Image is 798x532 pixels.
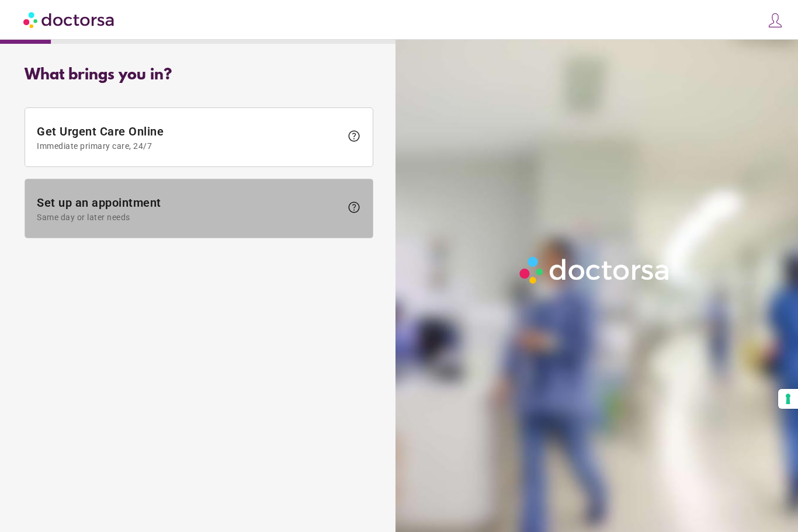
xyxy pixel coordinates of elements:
[37,141,341,151] span: Immediate primary care, 24/7
[37,213,341,222] span: Same day or later needs
[767,12,783,29] img: icons8-customer-100.png
[37,124,341,151] span: Get Urgent Care Online
[515,252,675,288] img: Logo-Doctorsa-trans-White-partial-flat.png
[347,129,361,143] span: help
[37,196,341,222] span: Set up an appointment
[347,200,361,214] span: help
[23,6,116,33] img: Doctorsa.com
[25,67,373,84] div: What brings you in?
[778,389,798,409] button: Your consent preferences for tracking technologies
